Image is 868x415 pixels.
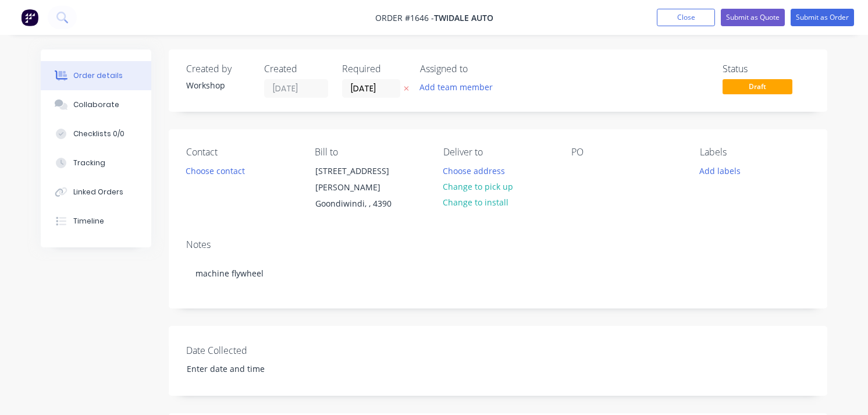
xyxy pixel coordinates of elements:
[73,216,104,226] div: Timeline
[723,79,792,94] span: Draft
[186,343,332,357] label: Date Collected
[73,158,105,168] div: Tracking
[186,63,250,75] div: Created by
[436,179,519,194] button: Change to pick up
[41,90,151,119] button: Collaborate
[315,147,425,158] div: Bill to
[420,79,499,95] button: Add team member
[571,147,681,158] div: PO
[436,162,511,178] button: Choose address
[73,187,123,197] div: Linked Orders
[41,61,151,90] button: Order details
[264,63,328,75] div: Created
[186,79,250,91] div: Workshop
[342,63,406,75] div: Required
[73,100,119,110] div: Collaborate
[420,63,536,75] div: Assigned to
[791,9,854,26] button: Submit as Order
[657,9,715,26] button: Close
[436,194,514,210] button: Change to install
[443,147,553,158] div: Deliver to
[414,79,499,95] button: Add team member
[721,9,785,26] button: Submit as Quote
[186,239,810,250] div: Notes
[73,129,124,139] div: Checklists 0/0
[305,162,422,212] div: [STREET_ADDRESS][PERSON_NAME]Goondiwindi, , 4390
[41,178,151,207] button: Linked Orders
[41,207,151,236] button: Timeline
[186,147,296,158] div: Contact
[700,147,810,158] div: Labels
[315,163,412,196] div: [STREET_ADDRESS][PERSON_NAME]
[186,256,810,291] div: machine flywheel
[41,148,151,178] button: Tracking
[41,119,151,148] button: Checklists 0/0
[434,12,493,23] span: Twidale Auto
[693,162,747,178] button: Add labels
[73,70,123,81] div: Order details
[21,9,38,26] img: Factory
[180,162,251,178] button: Choose contact
[723,63,810,75] div: Status
[179,360,323,378] input: Enter date and time
[375,12,434,23] span: Order #1646 -
[315,196,412,212] div: Goondiwindi, , 4390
